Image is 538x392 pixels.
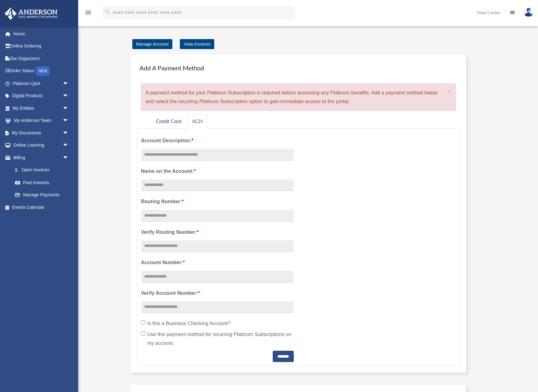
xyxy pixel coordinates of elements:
i: search [104,8,111,15]
label: Account Description: [141,136,294,145]
label: Verify Routing Number: [141,228,294,237]
a: Events Calendar [4,201,78,214]
a: Order StatusNEW [4,65,78,78]
a: Credit Card [151,115,186,129]
a: Manage Payments [9,189,75,201]
a: My Anderson Teamarrow_drop_down [4,114,78,127]
a: Manage Account [132,39,172,49]
label: Routing Number: [141,197,294,206]
span: arrow_drop_down [63,127,75,139]
span: arrow_drop_down [63,77,75,90]
a: Billingarrow_drop_down [4,151,78,164]
a: My Entitiesarrow_drop_down [4,102,78,114]
a: $Open Invoices [9,164,78,177]
button: Close [447,88,451,94]
span: arrow_drop_down [63,139,75,152]
a: Platinum Q&Aarrow_drop_down [4,77,78,90]
a: Home [4,28,78,40]
input: Use this payment method for recurring Platinum Subscriptions on my account. [141,331,145,335]
a: Tax Organizers [4,52,78,65]
span: arrow_drop_down [63,102,75,115]
a: Online Ordering [4,40,78,53]
span: × [447,88,451,95]
a: ACH [187,115,208,129]
div: NEW [36,66,50,76]
input: Is this a Business Checking Account? [141,320,145,324]
div: A payment method for your Platinum Subscription is required before accessing any Platinum benefit... [141,83,456,111]
span: arrow_drop_down [63,90,75,103]
a: Digital Productsarrow_drop_down [4,90,78,102]
label: Name on the Account: [141,167,294,176]
img: User Pic [524,8,533,17]
label: Is this a Business Checking Account? [141,319,294,328]
img: Anderson Advisors Platinum Portal [3,8,59,20]
label: Account Number: [141,258,294,267]
span: arrow_drop_down [63,151,75,164]
a: My Documentsarrow_drop_down [4,127,78,139]
a: menu [84,11,92,16]
label: Verify Account Number: [141,289,294,298]
h4: Add A Payment Method [137,61,460,75]
span: arrow_drop_down [63,114,75,127]
a: View Invoices [180,39,214,49]
label: Use this payment method for recurring Platinum Subscriptions on my account. [141,330,294,348]
span: $ [18,166,22,174]
a: Online Learningarrow_drop_down [4,139,78,152]
a: Past Invoices [9,176,78,189]
i: menu [84,9,92,16]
